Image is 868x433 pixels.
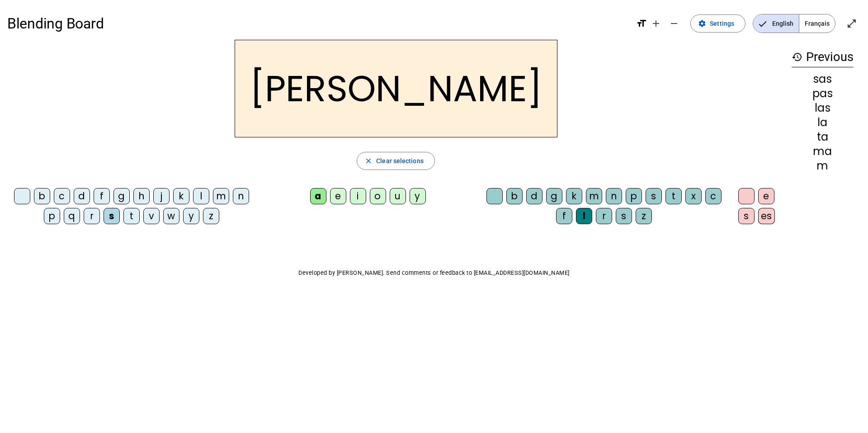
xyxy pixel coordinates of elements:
[84,208,100,224] div: r
[665,14,683,33] button: Decrease font size
[690,14,745,33] button: Settings
[792,88,854,99] div: pas
[586,188,602,204] div: m
[792,52,802,62] mat-icon: history
[758,208,775,224] div: es
[506,188,523,204] div: b
[606,188,622,204] div: n
[370,188,386,204] div: o
[705,188,722,204] div: c
[665,188,682,204] div: t
[410,188,426,204] div: y
[566,188,582,204] div: k
[376,155,424,166] span: Clear selections
[546,188,562,204] div: g
[64,208,80,224] div: q
[792,74,854,85] div: sas
[235,40,557,137] h2: [PERSON_NAME]
[685,188,702,204] div: x
[576,208,592,224] div: l
[183,208,199,224] div: y
[310,188,326,204] div: a
[54,188,70,204] div: c
[738,208,755,224] div: s
[94,188,110,204] div: f
[646,188,662,204] div: s
[792,146,854,157] div: ma
[799,14,835,33] span: Français
[636,208,652,224] div: z
[846,18,857,29] mat-icon: open_in_full
[173,188,189,204] div: k
[34,188,50,204] div: b
[526,188,542,204] div: d
[233,188,249,204] div: n
[792,160,854,171] div: m
[792,117,854,128] div: la
[753,14,799,33] span: English
[153,188,170,204] div: j
[651,18,661,29] mat-icon: add
[193,188,209,204] div: l
[792,132,854,142] div: ta
[843,14,861,33] button: Enter full screen
[44,208,60,224] div: p
[710,18,734,29] span: Settings
[213,188,229,204] div: m
[792,47,854,67] h3: Previous
[758,188,774,204] div: e
[669,18,679,29] mat-icon: remove
[7,268,861,278] p: Developed by [PERSON_NAME]. Send comments or feedback to [EMAIL_ADDRESS][DOMAIN_NAME]
[113,188,130,204] div: g
[647,14,665,33] button: Increase font size
[636,18,647,29] mat-icon: format_size
[357,152,435,170] button: Clear selections
[104,208,120,224] div: s
[390,188,406,204] div: u
[163,208,179,224] div: w
[698,19,706,28] mat-icon: settings
[616,208,632,224] div: s
[753,14,835,33] mat-button-toggle-group: Language selection
[123,208,140,224] div: t
[7,9,629,38] h1: Blending Board
[792,103,854,113] div: las
[133,188,150,204] div: h
[203,208,219,224] div: z
[143,208,160,224] div: v
[364,157,373,165] mat-icon: close
[74,188,90,204] div: d
[350,188,366,204] div: i
[330,188,346,204] div: e
[556,208,572,224] div: f
[626,188,642,204] div: p
[596,208,612,224] div: r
